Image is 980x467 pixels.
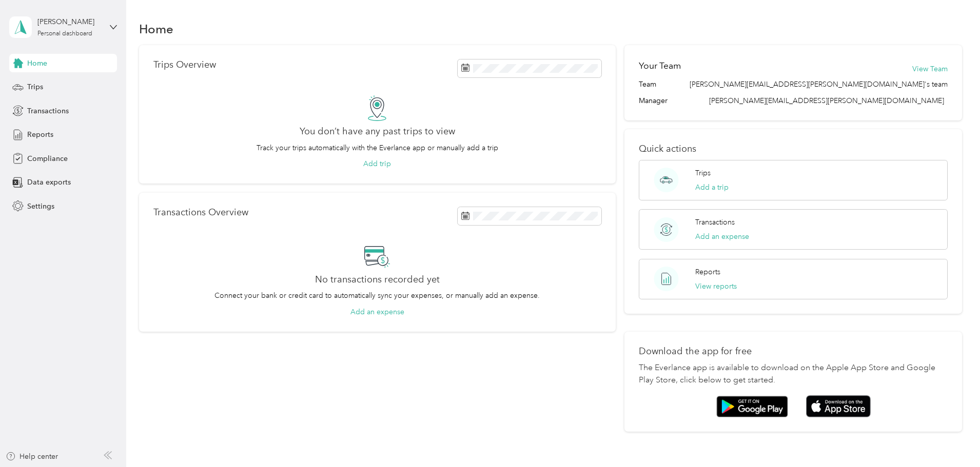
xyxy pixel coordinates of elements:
span: Data exports [27,177,71,188]
p: Transactions Overview [153,207,248,218]
div: [PERSON_NAME] [37,16,102,27]
iframe: Everlance-gr Chat Button Frame [923,410,980,467]
span: [PERSON_NAME][EMAIL_ADDRESS][PERSON_NAME][DOMAIN_NAME]'s team [690,79,948,90]
span: [PERSON_NAME][EMAIL_ADDRESS][PERSON_NAME][DOMAIN_NAME] [709,96,944,105]
button: View reports [695,281,737,292]
h2: No transactions recorded yet [315,274,440,285]
h1: Home [139,24,173,34]
h2: You don’t have any past trips to view [300,126,455,137]
p: Quick actions [639,144,948,154]
p: Transactions [695,217,735,228]
button: View Team [912,64,948,74]
p: Connect your bank or credit card to automatically sync your expenses, or manually add an expense. [214,290,540,301]
h2: Your Team [639,59,681,72]
span: Team [639,79,656,90]
button: Add an expense [695,231,749,242]
span: Manager [639,95,668,106]
p: The Everlance app is available to download on the Apple App Store and Google Play Store, click be... [639,362,948,387]
p: Download the app for free [639,346,948,357]
div: Personal dashboard [37,31,92,37]
img: Google play [716,396,788,417]
button: Help center [6,451,58,462]
span: Home [27,58,47,69]
p: Reports [695,267,720,277]
img: App store [806,395,871,417]
span: Trips [27,82,43,92]
p: Track your trips automatically with the Everlance app or manually add a trip [257,143,498,153]
p: Trips Overview [153,59,216,70]
span: Transactions [27,106,69,116]
span: Settings [27,201,54,212]
span: Reports [27,129,53,140]
span: Compliance [27,153,68,164]
button: Add trip [363,158,391,169]
p: Trips [695,168,711,178]
button: Add a trip [695,182,729,193]
button: Add an expense [350,307,404,317]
